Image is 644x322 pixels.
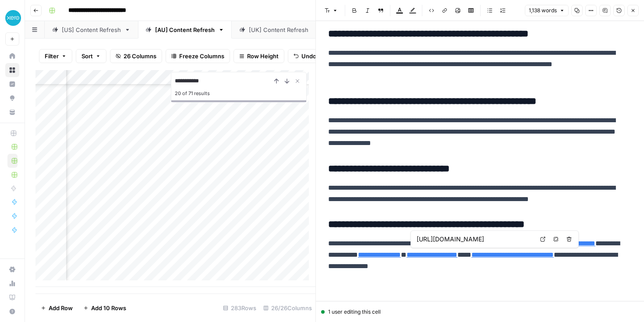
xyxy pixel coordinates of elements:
[49,304,73,312] span: Add Row
[62,25,121,34] div: [US] Content Refresh
[5,7,19,29] button: Workspace: XeroOps
[166,49,230,63] button: Freeze Columns
[124,52,156,60] span: 26 Columns
[260,301,315,315] div: 26/26 Columns
[5,10,21,26] img: XeroOps Logo
[45,21,138,39] a: [US] Content Refresh
[76,49,106,63] button: Sort
[110,49,162,63] button: 26 Columns
[45,52,59,60] span: Filter
[301,52,316,60] span: Undo
[525,5,569,16] button: 1,138 words
[292,76,303,86] button: Close Search
[5,276,19,290] a: Usage
[179,52,224,60] span: Freeze Columns
[5,304,19,318] button: Help + Support
[78,301,131,315] button: Add 10 Rows
[219,301,260,315] div: 283 Rows
[5,49,19,63] a: Home
[81,52,93,60] span: Sort
[529,7,557,14] span: 1,138 words
[247,52,279,60] span: Row Height
[5,290,19,304] a: Learning Hub
[175,88,303,99] div: 20 of 71 results
[5,77,19,91] a: Insights
[5,63,19,77] a: Browse
[234,49,284,63] button: Row Height
[288,49,322,63] button: Undo
[321,308,639,316] div: 1 user editing this cell
[271,76,282,86] button: Previous Result
[249,25,359,34] div: [[GEOGRAPHIC_DATA]] Content Refresh
[138,21,232,39] a: [AU] Content Refresh
[155,25,215,34] div: [AU] Content Refresh
[5,105,19,119] a: Your Data
[5,262,19,276] a: Settings
[39,49,72,63] button: Filter
[35,301,78,315] button: Add Row
[91,304,126,312] span: Add 10 Rows
[282,76,292,86] button: Next Result
[5,91,19,105] a: Opportunities
[232,21,376,39] a: [[GEOGRAPHIC_DATA]] Content Refresh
